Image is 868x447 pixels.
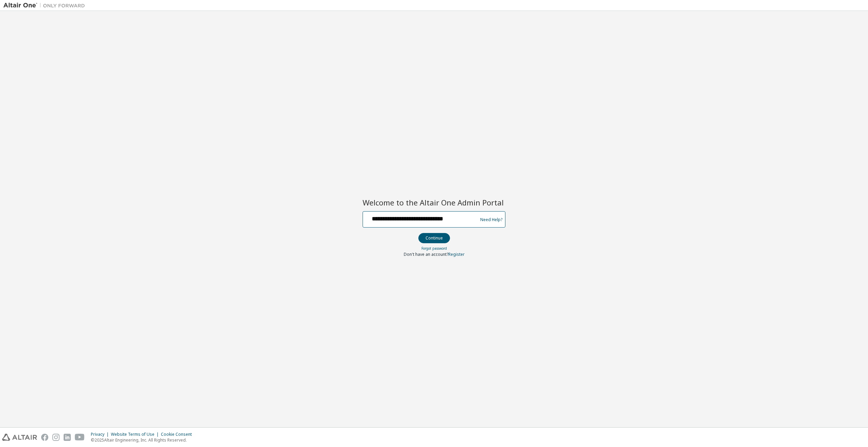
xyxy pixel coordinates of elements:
img: youtube.svg [75,434,85,441]
img: facebook.svg [41,434,48,441]
h2: Welcome to the Altair One Admin Portal [363,198,505,207]
p: © 2025 Altair Engineering, Inc. All Rights Reserved. [91,437,196,443]
span: Don't have an account? [404,251,448,257]
a: Register [448,251,465,257]
div: Privacy [91,432,111,437]
div: Website Terms of Use [111,432,161,437]
img: Altair One [3,2,88,9]
img: instagram.svg [52,434,60,441]
div: Cookie Consent [161,432,196,437]
img: linkedin.svg [64,434,71,441]
button: Continue [418,233,450,243]
a: Forgot password [421,246,447,251]
img: altair_logo.svg [2,434,37,441]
